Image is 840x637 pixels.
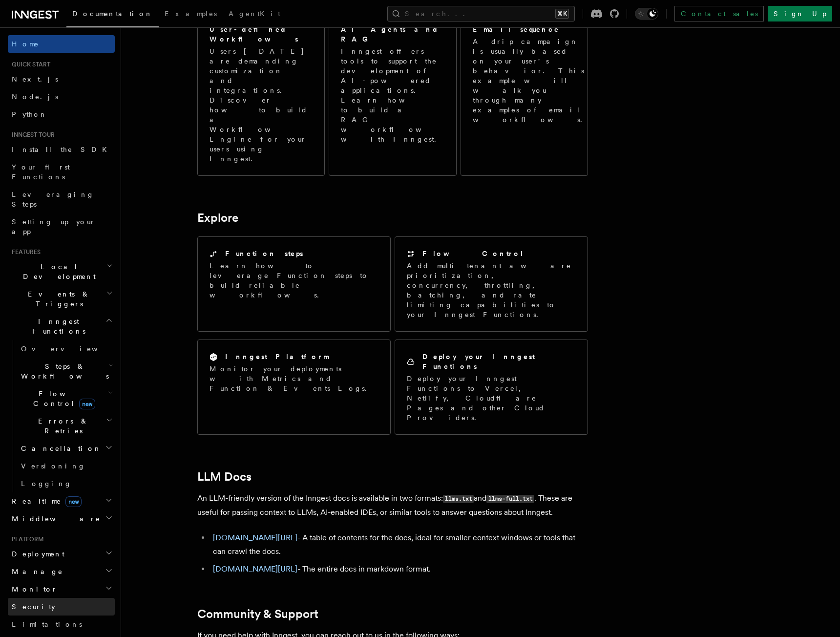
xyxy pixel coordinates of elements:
[17,340,115,358] a: Overview
[12,218,96,235] span: Setting up your app
[17,385,115,412] button: Flow Controlnew
[12,93,58,101] span: Node.js
[395,340,588,435] a: Deploy your Inngest FunctionsDeploy your Inngest Functions to Vercel, Netlify, Cloudflare Pages a...
[387,6,575,21] button: Search...⌘K
[8,186,115,213] a: Leveraging Steps
[210,562,588,576] li: - The entire docs in markdown format.
[422,352,576,371] h2: Deploy your Inngest Functions
[223,3,286,26] a: AgentKit
[8,580,115,598] button: Monitor
[674,6,764,21] a: Contact sales
[213,533,297,542] a: [DOMAIN_NAME][URL]
[12,75,58,83] span: Next.js
[159,3,223,26] a: Examples
[8,510,115,528] button: Middleware
[72,10,153,18] span: Documentation
[17,412,115,440] button: Errors & Retries
[225,249,303,258] h2: Function steps
[197,340,391,435] a: Inngest PlatformMonitor your deployments with Metrics and Function & Events Logs.
[21,462,85,470] span: Versioning
[12,603,55,611] span: Security
[21,480,72,488] span: Logging
[210,364,378,393] p: Monitor your deployments with Metrics and Function & Events Logs.
[197,211,238,225] a: Explore
[8,514,101,524] span: Middleware
[12,163,70,181] span: Your first Functions
[165,10,217,18] span: Examples
[17,457,115,475] a: Versioning
[8,213,115,240] a: Setting up your app
[225,352,329,361] h2: Inngest Platform
[8,616,115,633] a: Limitations
[8,535,44,543] span: Platform
[8,289,106,309] span: Events & Triggers
[197,236,391,332] a: Function stepsLearn how to leverage Function steps to build reliable workflows.
[66,3,159,27] a: Documentation
[17,475,115,492] a: Logging
[17,440,115,457] button: Cancellation
[8,545,115,563] button: Deployment
[8,567,63,576] span: Manage
[210,24,313,44] h2: User-defined Workflows
[17,416,106,436] span: Errors & Retries
[341,24,445,44] h2: AI Agents and RAG
[8,248,41,256] span: Features
[17,444,102,453] span: Cancellation
[8,313,115,340] button: Inngest Functions
[473,24,560,34] h2: Email sequence
[17,358,115,385] button: Steps & Workflows
[197,470,252,484] a: LLM Docs
[12,39,39,49] span: Home
[422,249,524,258] h2: Flow Control
[8,141,115,158] a: Install the SDK
[65,496,82,507] span: new
[12,620,82,628] span: Limitations
[635,8,658,20] button: Toggle dark mode
[768,6,832,21] a: Sign Up
[329,12,456,176] a: AI Agents and RAGInngest offers tools to support the development of AI-powered applications. Lear...
[17,389,107,408] span: Flow Control
[213,564,297,573] a: [DOMAIN_NAME][URL]
[197,491,588,519] p: An LLM-friendly version of the Inngest docs is available in two formats: and . These are useful f...
[12,191,94,208] span: Leveraging Steps
[229,10,280,18] span: AgentKit
[8,35,115,53] a: Home
[210,46,313,164] p: Users [DATE] are demanding customization and integrations. Discover how to build a Workflow Engin...
[473,37,588,125] p: A drip campaign is usually based on your user's behavior. This example will walk you through many...
[210,261,378,300] p: Learn how to leverage Function steps to build reliable workflows.
[8,598,115,616] a: Security
[12,110,47,118] span: Python
[8,285,115,313] button: Events & Triggers
[8,340,115,492] div: Inngest Functions
[8,496,82,506] span: Realtime
[8,131,55,139] span: Inngest tour
[555,9,569,19] kbd: ⌘K
[461,12,588,176] a: Email sequenceA drip campaign is usually based on your user's behavior. This example will walk yo...
[486,495,534,503] code: llms-full.txt
[79,399,95,409] span: new
[12,146,113,153] span: Install the SDK
[443,495,474,503] code: llms.txt
[8,158,115,186] a: Your first Functions
[8,549,64,559] span: Deployment
[8,492,115,510] button: Realtimenew
[8,258,115,285] button: Local Development
[21,345,122,353] span: Overview
[197,12,325,176] a: User-defined WorkflowsUsers [DATE] are demanding customization and integrations. Discover how to ...
[407,374,576,423] p: Deploy your Inngest Functions to Vercel, Netlify, Cloudflare Pages and other Cloud Providers.
[8,88,115,106] a: Node.js
[8,61,50,68] span: Quick start
[8,584,58,594] span: Monitor
[17,361,109,381] span: Steps & Workflows
[407,261,576,319] p: Add multi-tenant aware prioritization, concurrency, throttling, batching, and rate limiting capab...
[341,46,445,144] p: Inngest offers tools to support the development of AI-powered applications. Learn how to build a ...
[8,262,106,281] span: Local Development
[395,236,588,332] a: Flow ControlAdd multi-tenant aware prioritization, concurrency, throttling, batching, and rate li...
[8,106,115,123] a: Python
[8,70,115,88] a: Next.js
[197,607,318,621] a: Community & Support
[8,317,105,336] span: Inngest Functions
[210,531,588,558] li: - A table of contents for the docs, ideal for smaller context windows or tools that can crawl the...
[8,563,115,580] button: Manage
